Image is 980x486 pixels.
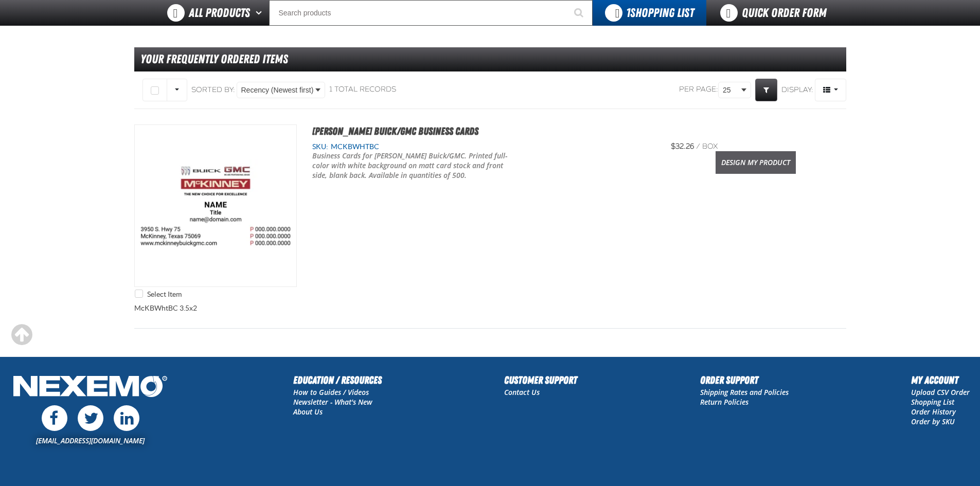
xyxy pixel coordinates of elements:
[293,372,382,388] h2: Education / Resources
[191,85,235,94] span: Sorted By:
[189,4,250,22] span: All Products
[328,142,379,151] span: MCKBWHTBC
[312,151,516,181] p: Business Cards for [PERSON_NAME] Buick/GMC. Printed full-color with white background on matt card...
[723,85,739,96] span: 25
[135,125,296,286] img: McKinney Buick/GMC Business Cards
[10,323,33,346] div: Scroll to the top
[911,387,970,397] a: Upload CSV Order
[911,372,970,388] h2: My Account
[911,407,956,417] a: Order History
[716,151,796,174] a: Design My Product
[504,387,540,397] a: Contact Us
[504,372,577,388] h2: Customer Support
[312,142,652,152] div: SKU:
[135,290,182,299] label: Select Item
[781,85,813,94] span: Display:
[626,6,694,20] span: Shopping List
[815,79,846,101] span: Product Grid Views Toolbar
[700,397,749,407] a: Return Policies
[293,387,369,397] a: How to Guides / Videos
[329,85,396,95] div: 1 total records
[700,387,789,397] a: Shipping Rates and Policies
[293,407,323,417] a: About Us
[241,85,314,96] span: Recency (Newest first)
[134,109,846,329] div: McKBWhtBC 3.5x2
[167,79,187,101] button: Rows selection options
[755,79,777,101] a: Expand or Collapse Grid Filters
[134,47,846,71] div: Your Frequently Ordered Items
[10,372,170,403] img: Nexemo Logo
[700,372,789,388] h2: Order Support
[815,79,846,101] button: Product Grid Views Toolbar
[679,85,718,95] span: Per page:
[293,397,372,407] a: Newsletter - What's New
[135,125,296,286] : View Details of the McKinney Buick/GMC Business Cards
[671,142,694,151] span: $32.26
[696,142,700,151] span: /
[702,142,718,151] span: box
[911,397,954,407] a: Shopping List
[626,6,630,20] strong: 1
[36,436,145,445] a: [EMAIL_ADDRESS][DOMAIN_NAME]
[312,125,478,137] a: [PERSON_NAME] Buick/GMC Business Cards
[911,417,955,426] a: Order by SKU
[135,290,143,298] input: Select Item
